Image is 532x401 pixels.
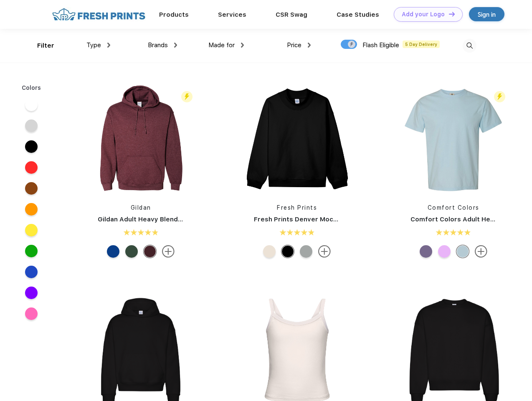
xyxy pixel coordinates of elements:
[50,7,148,22] img: fo%20logo%202.webp
[428,204,479,211] a: Comfort Colors
[277,204,317,211] a: Fresh Prints
[263,245,276,258] div: Buttermilk
[398,84,509,195] img: func=resize&h=266
[37,41,54,51] div: Filter
[494,91,505,102] img: flash_active_toggle.svg
[254,216,435,223] a: Fresh Prints Denver Mock Neck Heavyweight Sweatshirt
[148,41,168,49] span: Brands
[174,43,177,48] img: dropdown.png
[98,216,280,223] a: Gildan Adult Heavy Blend 8 Oz. 50/50 Hooded Sweatshirt
[362,41,399,49] span: Flash Eligible
[159,11,189,18] a: Products
[420,245,432,258] div: Grape
[287,41,301,49] span: Price
[15,84,48,92] div: Colors
[475,245,487,258] img: more.svg
[144,245,156,258] div: Ht Sp Drk Maroon
[449,12,455,16] img: DT
[162,245,175,258] img: more.svg
[181,91,193,102] img: flash_active_toggle.svg
[241,43,244,48] img: dropdown.png
[208,41,235,49] span: Made for
[125,245,138,258] div: Hth Sp Drk Green
[463,39,476,53] img: desktop_search.svg
[107,245,119,258] div: Royal
[456,245,469,258] div: Chambray
[86,41,101,49] span: Type
[469,7,504,21] a: Sign in
[241,84,352,195] img: func=resize&h=266
[300,245,312,258] div: Heathered Grey
[308,43,311,48] img: dropdown.png
[402,11,445,18] div: Add your Logo
[85,84,196,195] img: func=resize&h=266
[403,41,440,48] span: 5 Day Delivery
[107,43,110,48] img: dropdown.png
[438,245,451,258] div: Neon Vilolet
[131,204,151,211] a: Gildan
[281,245,294,258] div: Black
[478,10,496,19] div: Sign in
[318,245,331,258] img: more.svg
